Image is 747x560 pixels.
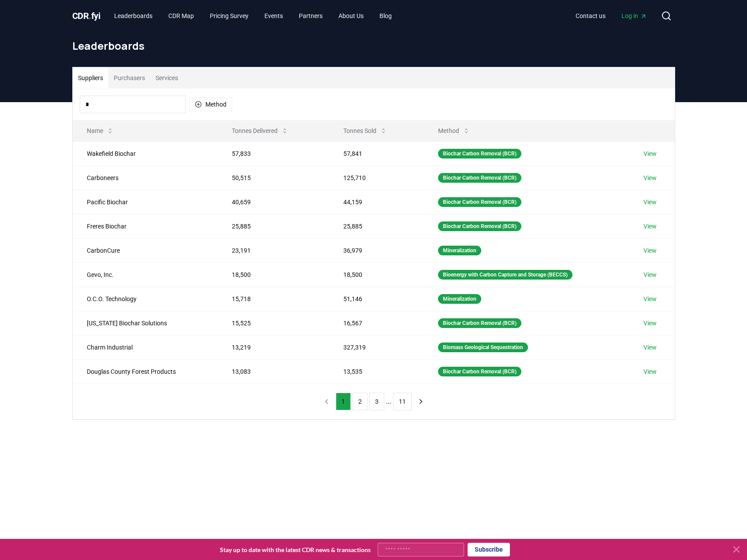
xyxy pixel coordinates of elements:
[73,190,218,214] td: Pacific Biochar
[73,335,218,359] td: Charm Industrial
[438,221,521,231] div: Biochar Carbon Removal (BCR)
[643,198,657,206] a: View
[218,214,329,238] td: 25,885
[225,122,295,140] button: Tonnes Delivered
[614,8,654,24] a: Log in
[73,262,218,287] td: Gevo, Inc.
[73,287,218,311] td: O.C.O. Technology
[329,335,424,359] td: 327,319
[386,396,391,407] li: ...
[218,190,329,214] td: 40,659
[372,8,399,24] a: Blog
[643,319,657,328] a: View
[203,8,256,24] a: Pricing Survey
[438,197,521,207] div: Biochar Carbon Removal (BCR)
[329,287,424,311] td: 51,146
[72,11,100,21] span: CDR fyi
[336,393,351,410] button: 1
[621,11,647,20] span: Log in
[438,270,572,280] div: Bioenergy with Carbon Capture and Storage (BECCS)
[329,311,424,335] td: 16,567
[329,214,424,238] td: 25,885
[336,122,394,140] button: Tonnes Sold
[643,149,657,158] a: View
[431,122,477,140] button: Method
[218,311,329,335] td: 15,525
[73,67,108,88] button: Suppliers
[438,149,521,158] div: Biochar Carbon Removal (BCR)
[218,141,329,166] td: 57,833
[329,262,424,287] td: 18,500
[329,166,424,190] td: 125,710
[80,122,121,140] button: Name
[643,295,657,303] a: View
[72,10,100,22] a: CDR.fyi
[413,393,428,410] button: next page
[643,367,657,376] a: View
[569,8,613,24] a: Contact us
[643,246,657,255] a: View
[393,393,412,410] button: 11
[353,393,368,410] button: 2
[107,8,160,24] a: Leaderboards
[161,8,201,24] a: CDR Map
[438,343,528,352] div: Biomass Geological Sequestration
[73,166,218,190] td: Carboneers
[438,367,521,376] div: Biochar Carbon Removal (BCR)
[73,214,218,238] td: Freres Biochar
[73,311,218,335] td: [US_STATE] Biochar Solutions
[329,190,424,214] td: 44,159
[438,246,481,255] div: Mineralization
[218,238,329,262] td: 23,191
[89,11,91,21] span: .
[218,335,329,359] td: 13,219
[107,8,399,24] nav: Main
[643,173,657,182] a: View
[73,238,218,262] td: CarbonCure
[331,8,371,24] a: About Us
[72,39,675,53] h1: Leaderboards
[643,270,657,279] a: View
[150,67,183,88] button: Services
[218,262,329,287] td: 18,500
[108,67,150,88] button: Purchasers
[643,343,657,352] a: View
[569,8,654,24] nav: Main
[438,318,521,328] div: Biochar Carbon Removal (BCR)
[257,8,290,24] a: Events
[438,173,521,183] div: Biochar Carbon Removal (BCR)
[73,359,218,383] td: Douglas County Forest Products
[329,359,424,383] td: 13,535
[218,359,329,383] td: 13,083
[189,97,232,111] button: Method
[218,287,329,311] td: 15,718
[73,141,218,166] td: Wakefield Biochar
[329,238,424,262] td: 36,979
[292,8,330,24] a: Partners
[369,393,384,410] button: 3
[218,166,329,190] td: 50,515
[329,141,424,166] td: 57,841
[438,294,481,304] div: Mineralization
[643,222,657,231] a: View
